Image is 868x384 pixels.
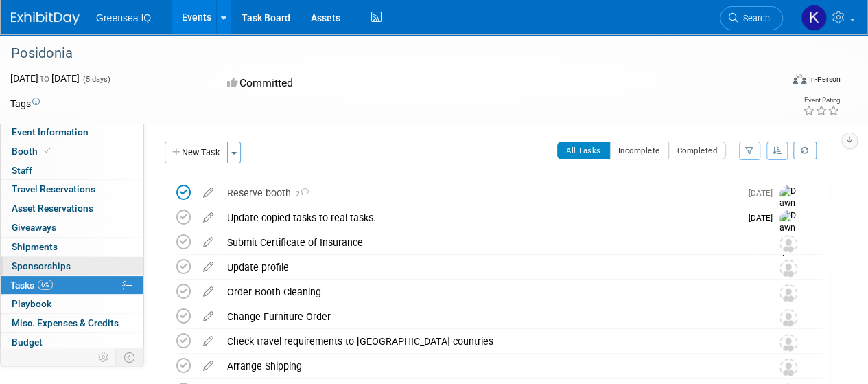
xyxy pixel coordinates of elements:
div: Submit Certificate of Insurance [220,231,752,254]
span: Staff [12,165,32,176]
span: Shipments [12,241,58,252]
img: Dawn D'Angelillo [779,210,800,271]
img: ExhibitDay [11,12,80,25]
a: Tasks6% [1,276,143,295]
img: Unassigned [779,309,797,327]
a: Giveaways [1,218,143,237]
span: Tasks [10,280,53,291]
i: Booth reservation complete [44,147,51,155]
div: Order Booth Cleaning [220,280,752,304]
span: Travel Reservations [12,183,95,194]
a: edit [196,261,220,273]
span: Greensea IQ [96,12,151,23]
a: edit [196,335,220,348]
a: Misc. Expenses & Credits [1,314,143,332]
img: Unassigned [779,284,797,302]
a: Playbook [1,295,143,313]
button: New Task [165,142,228,163]
div: Update profile [220,256,752,279]
img: Unassigned [779,359,797,376]
img: Dawn D'Angelillo [779,185,800,246]
a: Travel Reservations [1,180,143,199]
span: Search [738,13,770,23]
a: edit [196,187,220,199]
a: edit [196,310,220,323]
div: Event Format [719,71,841,92]
span: [DATE] [DATE] [10,73,80,84]
span: Event Information [12,126,89,137]
a: Refresh [793,142,817,159]
a: Asset Reservations [1,199,143,218]
span: 6% [38,280,53,290]
td: Personalize Event Tab Strip [92,348,116,366]
span: Misc. Expenses & Credits [12,317,119,328]
div: Update copied tasks to real tasks. [220,206,740,229]
a: Shipments [1,238,143,256]
img: Unassigned [779,334,797,352]
a: Budget [1,333,143,352]
span: [DATE] [749,188,779,198]
div: Reserve booth [220,181,740,205]
a: edit [196,212,220,224]
button: Completed [668,142,727,159]
img: Kirstin Collins [801,5,827,31]
span: Giveaways [12,222,56,233]
div: Posidonia [6,41,770,66]
a: Search [720,6,783,30]
img: Format-Inperson.png [793,74,806,84]
span: Budget [12,337,43,348]
a: Booth [1,142,143,161]
div: Committed [223,71,486,95]
td: Toggle Event Tabs [116,348,144,366]
div: Arrange Shipping [220,354,752,378]
span: 2 [291,190,309,199]
a: edit [196,236,220,249]
span: Booth [12,146,54,157]
a: Event Information [1,123,143,142]
a: Staff [1,161,143,180]
div: Event Rating [803,97,840,104]
div: In-Person [808,74,841,84]
span: Playbook [12,298,51,309]
img: Unassigned [779,260,797,278]
div: Change Furniture Order [220,305,752,328]
td: Tags [10,97,40,111]
a: edit [196,286,220,298]
button: All Tasks [557,142,610,159]
a: edit [196,360,220,372]
span: (5 days) [82,75,110,84]
span: to [38,73,51,84]
span: Asset Reservations [12,203,93,214]
div: Check travel requirements to [GEOGRAPHIC_DATA] countries [220,330,752,353]
a: Sponsorships [1,257,143,275]
img: Unassigned [779,235,797,253]
span: [DATE] [749,213,779,223]
button: Incomplete [609,142,669,159]
span: Sponsorships [12,260,71,271]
